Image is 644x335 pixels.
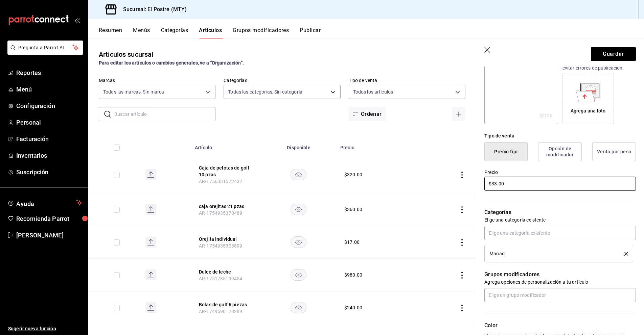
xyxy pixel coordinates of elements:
[620,252,628,256] button: delete
[484,226,636,240] input: Elige una categoría existente
[344,206,362,213] div: $ 360.00
[233,27,289,38] button: Grupos modificadores
[459,239,465,246] button: actions
[344,239,360,246] div: $ 17.00
[336,135,416,156] th: Precio
[291,269,306,281] button: availability-product
[16,101,82,110] span: Configuración
[300,27,321,38] button: Publicar
[118,5,187,14] h3: Sucursal: El Postre (MTY)
[484,288,636,302] input: Elige un grupo modificador
[353,88,393,95] span: Todos los artículos
[7,41,83,55] button: Pregunta a Parrot AI
[459,206,465,213] button: actions
[291,236,306,248] button: availability-product
[592,142,636,161] button: Venta por peso
[199,203,253,210] button: edit-product-location
[224,78,340,83] label: Categorías
[74,18,80,23] button: open_drawer_menu
[18,44,73,51] span: Pregunta a Parrot AI
[16,167,82,177] span: Suscripción
[199,243,242,249] span: AR-1754935303899
[99,49,153,59] div: Artículos sucursal
[99,60,244,66] strong: Para editar los artículos o cambios generales, ve a “Organización”.
[5,49,83,56] a: Pregunta a Parrot AI
[261,135,336,156] th: Disponible
[103,88,164,95] span: Todas las marcas, Sin marca
[199,268,253,275] button: edit-product-location
[16,199,73,207] span: Ayuda
[99,27,122,38] button: Resumen
[349,78,465,83] label: Tipo de venta
[344,304,362,311] div: $ 240.00
[199,27,222,38] button: Artículos
[484,142,528,161] button: Precio fijo
[484,132,636,139] div: Tipo de venta
[484,170,636,175] label: Precio
[484,216,636,223] p: Elige una categoría existente
[8,325,82,332] span: Sugerir nueva función
[199,164,253,178] button: edit-product-location
[161,27,188,38] button: Categorías
[16,68,82,77] span: Reportes
[349,107,386,121] button: Ordenar
[16,231,82,240] span: [PERSON_NAME]
[99,78,215,83] label: Marcas
[538,142,582,161] button: Opción de modificador
[344,171,362,178] div: $ 320.00
[133,27,150,38] button: Menús
[484,270,636,279] p: Grupos modificadores
[99,27,644,38] div: navigation tabs
[484,208,636,216] p: Categorías
[484,177,636,191] input: $0.00
[459,172,465,178] button: actions
[199,301,253,308] button: edit-product-location
[459,305,465,311] button: actions
[344,272,362,278] div: $ 980.00
[489,251,505,256] span: Manao
[591,47,636,61] button: Guardar
[564,75,612,123] div: Agrega una foto
[228,88,302,95] span: Todas las categorías, Sin categoría
[199,276,242,281] span: AR-1751735199454
[16,134,82,144] span: Facturación
[199,236,253,242] button: edit-product-location
[16,118,82,127] span: Personal
[484,279,636,285] p: Agrega opciones de personalización a tu artículo
[191,135,261,156] th: Artículo
[114,107,215,121] input: Buscar artículo
[291,169,306,180] button: availability-product
[484,321,636,330] p: Color
[16,151,82,160] span: Inventarios
[291,302,306,313] button: availability-product
[291,204,306,215] button: availability-product
[199,210,242,216] span: AR-1754935370489
[199,309,242,314] span: AR-1749590178289
[199,179,242,184] span: AR-1756331572432
[16,214,82,223] span: Recomienda Parrot
[16,85,82,94] span: Menú
[539,112,553,119] div: 0 /125
[459,272,465,279] button: actions
[571,107,606,114] div: Agrega una foto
